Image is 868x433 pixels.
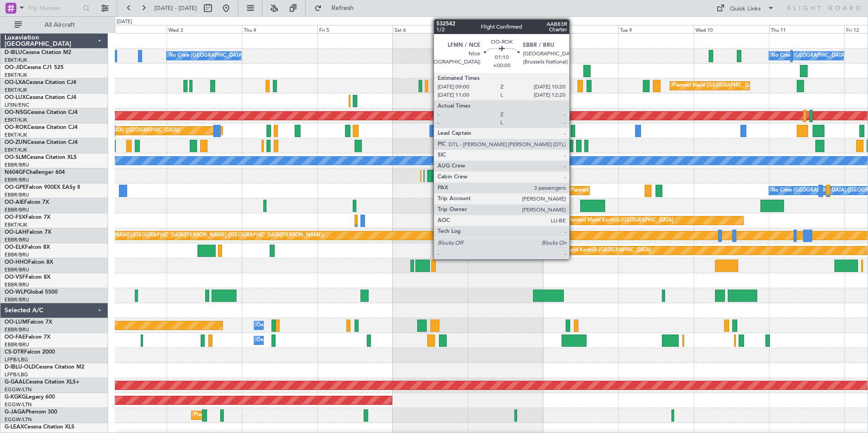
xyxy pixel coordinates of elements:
[5,260,53,265] a: OO-HHOFalcon 8X
[543,25,618,33] div: Mon 8
[5,424,24,430] span: G-LEAX
[5,251,29,258] a: EBBR/BRU
[5,95,76,100] a: OO-LUXCessna Citation CJ4
[24,22,96,28] span: All Aircraft
[5,221,27,228] a: EBKT/KJK
[5,125,78,130] a: OO-ROKCessna Citation CJ4
[5,87,27,93] a: EBKT/KJK
[5,132,27,138] a: EBKT/KJK
[91,25,167,33] div: Tue 2
[5,320,27,325] span: OO-LUM
[256,319,318,332] div: Owner Melsbroek Air Base
[5,416,32,423] a: EGGW/LTN
[769,25,844,33] div: Thu 11
[317,25,393,33] div: Fri 5
[5,266,29,273] a: EBBR/BRU
[5,356,28,363] a: LFPB/LBG
[5,72,27,79] a: EBKT/KJK
[5,424,74,430] a: G-LEAXCessna Citation XLS
[10,18,99,32] button: All Aircraft
[5,335,50,340] a: OO-FAEFalcon 7X
[5,379,25,385] span: G-GAAL
[5,290,27,295] span: OO-WLP
[5,364,35,370] span: D-IBLU-OLD
[5,125,27,130] span: OO-ROK
[5,65,64,70] a: OO-JIDCessna CJ1 525
[5,170,26,175] span: N604GF
[5,349,24,355] span: CS-DTR
[5,80,26,85] span: OO-LXA
[5,185,80,190] a: OO-GPEFalcon 900EX EASy II
[5,335,25,340] span: OO-FAE
[5,320,52,325] a: OO-LUMFalcon 7X
[5,155,26,160] span: OO-SLM
[5,50,71,55] a: D-IBLUCessna Citation M2
[194,408,337,422] div: Planned Maint [GEOGRAPHIC_DATA] ([GEOGRAPHIC_DATA])
[324,5,362,11] span: Refresh
[5,341,29,348] a: EBBR/BRU
[169,49,321,63] div: No Crew [GEOGRAPHIC_DATA] ([GEOGRAPHIC_DATA] National)
[5,95,26,100] span: OO-LUX
[5,110,78,115] a: OO-NSGCessna Citation CJ4
[5,207,29,213] a: EBBR/BRU
[5,162,29,168] a: EBBR/BRU
[5,170,65,175] a: N604GFChallenger 604
[310,1,365,15] button: Refresh
[5,379,79,385] a: G-GAALCessna Citation XLS+
[5,200,24,205] span: OO-AIE
[5,296,29,303] a: EBBR/BRU
[567,214,673,227] div: Planned Maint Kortrijk-[GEOGRAPHIC_DATA]
[618,25,694,33] div: Tue 9
[117,18,132,26] div: [DATE]
[154,4,197,12] span: [DATE] - [DATE]
[5,200,49,205] a: OO-AIEFalcon 7X
[5,394,55,400] a: G-KGKGLegacy 600
[5,215,25,220] span: OO-FSX
[5,371,28,378] a: LFPB/LBG
[56,229,324,242] div: Planned Maint [PERSON_NAME]-[GEOGRAPHIC_DATA][PERSON_NAME] ([GEOGRAPHIC_DATA][PERSON_NAME])
[5,185,26,190] span: OO-GPE
[5,275,50,280] a: OO-VSFFalcon 8X
[5,50,22,55] span: D-IBLU
[672,79,837,93] div: Planned Maint [GEOGRAPHIC_DATA] ([GEOGRAPHIC_DATA] National)
[5,110,27,115] span: OO-NSG
[5,386,32,393] a: EGGW/LTN
[5,57,27,64] a: EBKT/KJK
[256,334,318,347] div: Owner Melsbroek Air Base
[5,409,25,415] span: G-JAGA
[5,140,27,145] span: OO-ZUN
[468,25,543,33] div: Sun 7
[545,244,651,257] div: Planned Maint Kortrijk-[GEOGRAPHIC_DATA]
[393,25,468,33] div: Sat 6
[5,155,77,160] a: OO-SLMCessna Citation XLS
[5,326,29,333] a: EBBR/BRU
[5,147,27,153] a: EBKT/KJK
[5,245,25,250] span: OO-ELK
[5,236,29,243] a: EBBR/BRU
[5,192,29,198] a: EBBR/BRU
[167,25,242,33] div: Wed 3
[5,364,84,370] a: D-IBLU-OLDCessna Citation M2
[5,275,25,280] span: OO-VSF
[5,409,57,415] a: G-JAGAPhenom 300
[5,215,50,220] a: OO-FSXFalcon 7X
[5,140,78,145] a: OO-ZUNCessna Citation CJ4
[5,230,26,235] span: OO-LAH
[5,117,27,123] a: EBKT/KJK
[5,394,26,400] span: G-KGKG
[5,401,32,408] a: EGGW/LTN
[570,184,735,197] div: Planned Maint [GEOGRAPHIC_DATA] ([GEOGRAPHIC_DATA] National)
[5,80,76,85] a: OO-LXACessna Citation CJ4
[730,5,761,14] div: Quick Links
[5,281,29,288] a: EBBR/BRU
[28,1,80,15] input: Trip Number
[5,102,30,108] a: LFSN/ENC
[5,65,24,70] span: OO-JID
[5,245,50,250] a: OO-ELKFalcon 8X
[712,1,779,15] button: Quick Links
[694,25,769,33] div: Wed 10
[5,290,58,295] a: OO-WLPGlobal 5500
[5,260,28,265] span: OO-HHO
[5,177,29,183] a: EBBR/BRU
[5,230,51,235] a: OO-LAHFalcon 7X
